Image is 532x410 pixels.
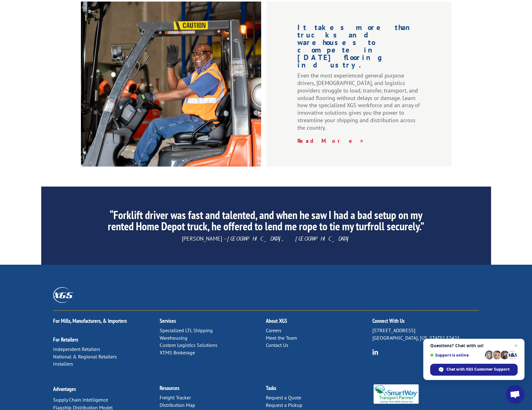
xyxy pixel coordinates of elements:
span: Chat with XGS Customer Support [446,367,510,372]
a: Freight Tracker [160,394,191,401]
em: [GEOGRAPHIC_DATA], [GEOGRAPHIC_DATA] [227,235,350,242]
img: group-6 [372,349,378,355]
a: Advantages [53,385,76,392]
a: For Mills, Manufacturers, & Importers [53,317,127,324]
a: Contact Us [266,342,288,348]
p: Even the most experienced general purpose drivers, [DEMOGRAPHIC_DATA], and logistics providers st... [297,72,420,137]
span: [PERSON_NAME] – [182,235,350,242]
a: Warehousing [160,335,187,341]
a: Read More > [297,137,364,144]
a: For Retailers [53,336,78,343]
a: Request a Quote [266,394,301,401]
h1: It takes more than trucks and warehouses to compete in [DATE] flooring industry. [297,24,420,72]
a: Request a Pickup [266,402,302,408]
a: Supply Chain Intelligence [53,397,108,403]
a: About XGS [266,317,287,324]
a: National & Regional Retailers [53,353,117,360]
a: Resources [160,384,179,392]
a: Open chat [506,385,525,404]
a: XTMS Brokerage [160,349,195,356]
h2: “Forklift driver was fast and talented, and when he saw I had a bad setup on my rented Home Depot... [100,209,432,235]
a: Distribution Map [160,402,195,408]
span: Support is online [430,353,483,357]
img: Smartway_Logo [372,384,420,404]
a: Meet the Team [266,335,297,341]
a: Specialized LTL Shipping [160,327,213,333]
p: [STREET_ADDRESS] [GEOGRAPHIC_DATA], [US_STATE] 37421 [372,327,479,342]
a: Independent Retailers [53,346,100,352]
span: Chat with XGS Customer Support [430,364,518,376]
a: Custom Logistics Solutions [160,342,217,348]
h2: Connect With Us [372,318,479,327]
img: XGS_Logos_ALL_2024_All_White [53,287,73,302]
a: Installers [53,361,73,367]
a: Services [160,317,176,324]
h2: Tasks [266,385,372,394]
span: Questions? Chat with us! [430,343,518,348]
a: Careers [266,327,281,333]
